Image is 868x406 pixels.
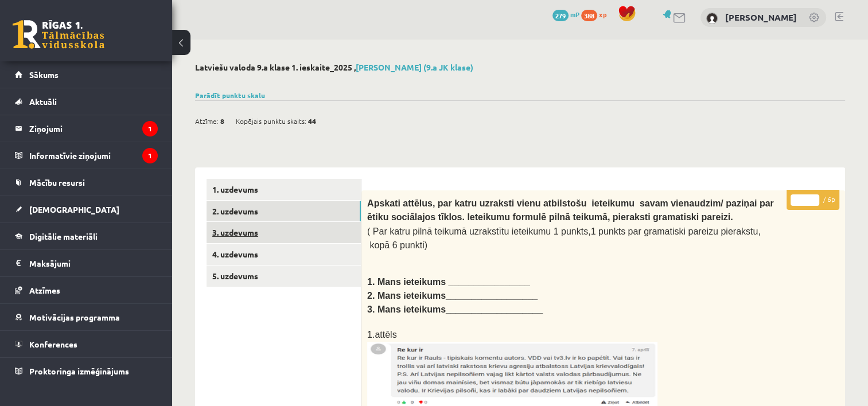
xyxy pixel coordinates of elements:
[29,69,59,80] span: Sākums
[29,339,77,349] span: Konferences
[787,190,839,210] p: / 6p
[207,179,361,200] a: 1. uzdevums
[725,11,797,23] a: [PERSON_NAME]
[29,285,60,295] span: Atzīmes
[552,10,569,21] span: 279
[15,331,158,357] a: Konferences
[142,148,158,163] i: 1
[15,196,158,222] a: [DEMOGRAPHIC_DATA]
[367,277,530,287] b: 1. Mans ieteikums ________________
[15,88,158,115] a: Aktuāli
[552,10,579,19] a: 279 mP
[195,91,265,100] a: Parādīt punktu skalu
[29,231,98,241] span: Digitālie materiāli
[142,121,158,136] i: 1
[356,62,473,72] a: [PERSON_NAME] (9.a JK klase)
[29,142,158,169] legend: Informatīvie ziņojumi
[570,10,579,19] span: mP
[207,244,361,265] a: 4. uzdevums
[13,20,104,49] a: Rīgas 1. Tālmācības vidusskola
[599,10,606,19] span: xp
[15,223,158,249] a: Digitālie materiāli
[581,10,612,19] a: 388 xp
[11,11,460,62] body: Editor, wiswyg-editor-user-answer-47024761803880
[15,304,158,330] a: Motivācijas programma
[15,169,158,196] a: Mācību resursi
[220,112,224,130] span: 8
[207,222,361,243] a: 3. uzdevums
[15,250,158,276] a: Maksājumi
[195,112,219,130] span: Atzīme:
[29,250,158,276] legend: Maksājumi
[308,112,316,130] span: 44
[367,291,538,300] b: 2. Mans ieteikums__________________
[29,177,85,188] span: Mācību resursi
[15,358,158,384] a: Proktoringa izmēģinājums
[207,266,361,287] a: 5. uzdevums
[367,198,774,222] b: Apskati attēlus, par katru uzraksti vienu atbilstošu ieteikumu savam vienaudzim/ paziņai par ētik...
[29,96,57,107] span: Aktuāli
[367,304,543,314] b: 3. Mans ieteikums___________________
[15,115,158,142] a: Ziņojumi1
[15,277,158,303] a: Atzīmes
[581,10,597,21] span: 388
[29,366,129,376] span: Proktoringa izmēģinājums
[706,13,718,24] img: Ance Āboliņa
[236,112,306,130] span: Kopējais punktu skaits:
[29,204,119,214] span: [DEMOGRAPHIC_DATA]
[29,312,120,322] span: Motivācijas programma
[195,63,845,72] h2: Latviešu valoda 9.a klase 1. ieskaite_2025 ,
[367,330,397,339] span: 1.attēls
[15,61,158,88] a: Sākums
[207,201,361,222] a: 2. uzdevums
[367,227,761,250] span: ( Par katru pilnā teikumā uzrakstītu ieteikumu 1 punkts,1 punkts par gramatiski pareizu pierakstu...
[15,142,158,169] a: Informatīvie ziņojumi1
[29,115,158,142] legend: Ziņojumi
